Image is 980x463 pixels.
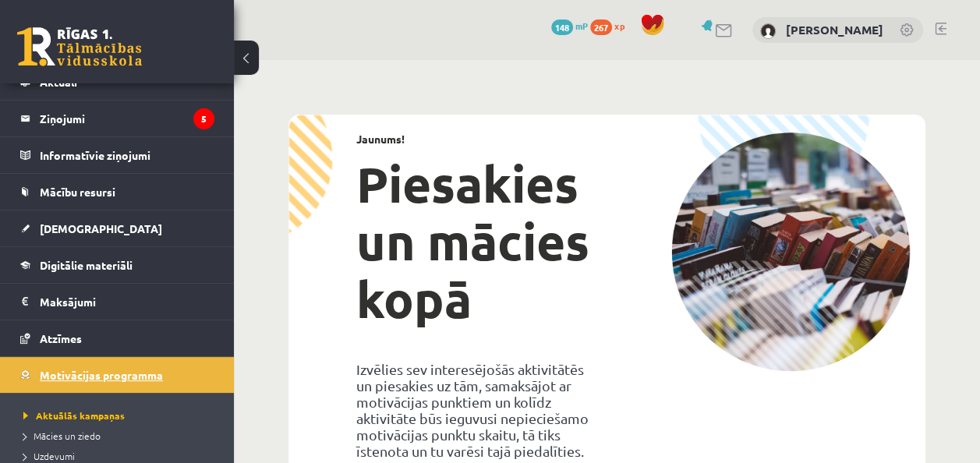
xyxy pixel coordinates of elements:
a: Uzdevumi [23,449,218,463]
a: Mācību resursi [20,174,214,210]
a: Rīgas 1. Tālmācības vidusskola [17,27,142,66]
legend: Ziņojumi [40,101,214,136]
a: [DEMOGRAPHIC_DATA] [20,210,214,246]
span: xp [614,19,624,32]
legend: Informatīvie ziņojumi [40,137,214,173]
span: 267 [590,19,612,35]
a: Informatīvie ziņojumi [20,137,214,173]
span: Mācies un ziedo [23,429,101,442]
legend: Maksājumi [40,284,214,320]
span: [DEMOGRAPHIC_DATA] [40,221,162,235]
p: Izvēlies sev interesējošās aktivitātēs un piesakies uz tām, samaksājot ar motivācijas punktiem un... [356,361,595,459]
a: Motivācijas programma [20,357,214,393]
span: mP [575,19,588,32]
a: [PERSON_NAME] [786,22,883,37]
a: Atzīmes [20,320,214,356]
span: Atzīmes [40,331,82,345]
a: Aktuālās kampaņas [23,408,218,422]
span: Aktuālās kampaņas [23,409,125,422]
span: Motivācijas programma [40,368,163,382]
span: Uzdevumi [23,450,75,462]
span: Mācību resursi [40,185,115,199]
a: Mācies un ziedo [23,429,218,443]
strong: Jaunums! [356,132,405,146]
a: Ziņojumi5 [20,101,214,136]
a: 148 mP [551,19,588,32]
a: Digitālie materiāli [20,247,214,283]
a: 267 xp [590,19,632,32]
i: 5 [193,108,214,129]
img: Krista Herbsta [760,23,776,39]
h1: Piesakies un mācies kopā [356,155,595,328]
span: 148 [551,19,573,35]
span: Digitālie materiāli [40,258,133,272]
a: Maksājumi [20,284,214,320]
img: campaign-image-1c4f3b39ab1f89d1fca25a8facaab35ebc8e40cf20aedba61fd73fb4233361ac.png [671,133,910,371]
